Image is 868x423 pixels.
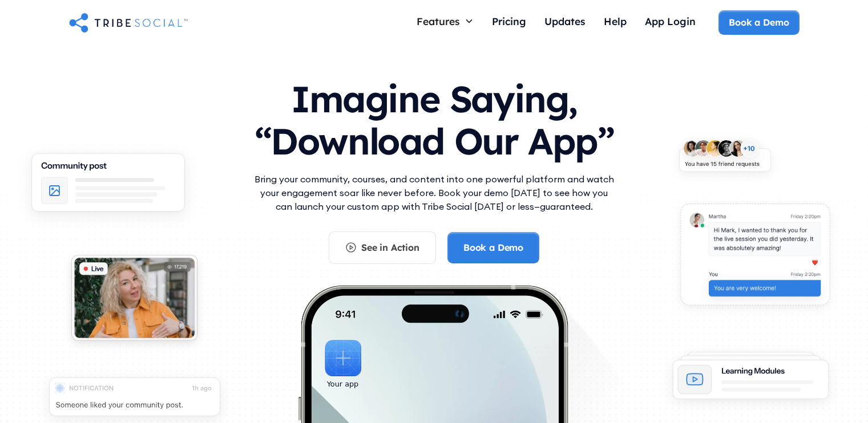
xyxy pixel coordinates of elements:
[252,172,617,213] p: Bring your community, courses, and content into one powerful platform and watch your engagement s...
[327,378,358,391] div: Your app
[660,344,842,416] img: An illustration of Learning Modules
[604,15,627,27] div: Help
[645,15,696,27] div: App Login
[407,10,483,32] div: Features
[17,143,199,230] img: An illustration of Community Feed
[668,132,781,185] img: An illustration of New friends requests
[329,231,436,263] a: See in Action
[718,10,799,34] a: Book a Demo
[69,11,188,34] a: home
[636,10,705,35] a: App Login
[492,15,526,27] div: Pricing
[417,15,460,27] div: Features
[252,67,617,168] h1: Imagine Saying, “Download Our App”
[361,241,419,254] div: See in Action
[535,10,595,35] a: Updates
[595,10,636,35] a: Help
[483,10,535,35] a: Pricing
[447,232,539,263] a: Book a Demo
[544,15,586,27] div: Updates
[60,247,208,355] img: An illustration of Live video
[668,195,842,320] img: An illustration of chat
